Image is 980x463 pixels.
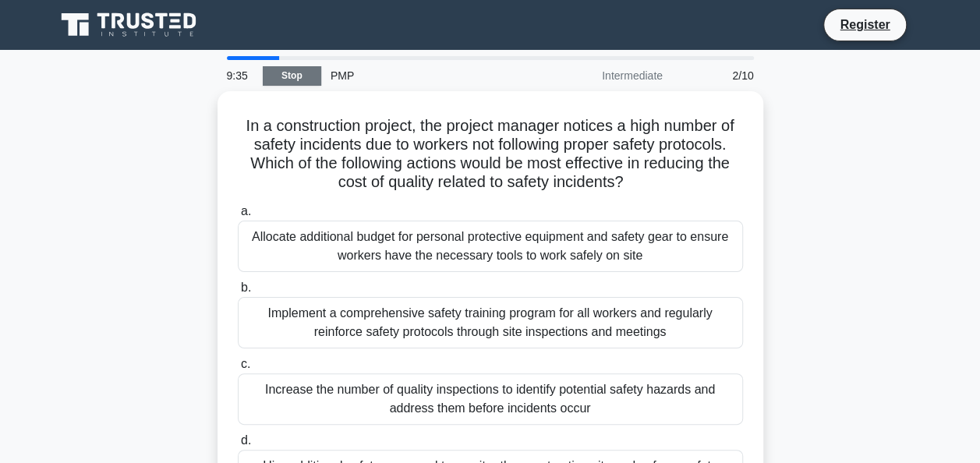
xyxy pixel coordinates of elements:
div: Implement a comprehensive safety training program for all workers and regularly reinforce safety ... [238,297,743,348]
div: PMP [321,60,536,91]
h5: In a construction project, the project manager notices a high number of safety incidents due to w... [236,116,745,193]
div: 9:35 [218,60,263,91]
a: Register [830,15,899,34]
span: d. [241,433,251,447]
span: a. [241,204,251,217]
span: b. [241,281,251,294]
div: Allocate additional budget for personal protective equipment and safety gear to ensure workers ha... [238,221,743,272]
div: Intermediate [536,60,672,91]
span: c. [241,357,250,370]
a: Stop [263,66,321,86]
div: Increase the number of quality inspections to identify potential safety hazards and address them ... [238,373,743,425]
div: 2/10 [672,60,763,91]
